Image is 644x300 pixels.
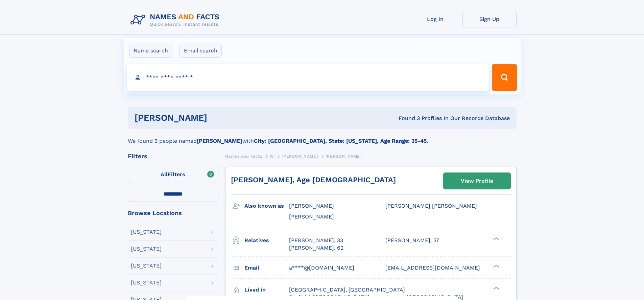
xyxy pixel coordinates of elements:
[244,284,289,296] h3: Lived in
[244,262,289,274] h3: Email
[254,138,427,144] b: City: [GEOGRAPHIC_DATA], State: [US_STATE], Age Range: 35-45
[385,203,477,209] span: [PERSON_NAME] [PERSON_NAME]
[131,246,162,252] div: [US_STATE]
[131,263,162,269] div: [US_STATE]
[128,210,218,216] div: Browse Locations
[462,11,517,27] a: Sign Up
[492,64,517,91] button: Search Button
[492,286,500,290] div: ❯
[289,244,343,252] a: [PERSON_NAME], 62
[128,167,218,183] label: Filters
[270,152,274,160] a: W
[244,200,289,212] h3: Also known as
[131,229,162,235] div: [US_STATE]
[492,236,500,241] div: ❯
[128,11,225,29] img: Logo Names and Facts
[385,264,480,271] span: [EMAIL_ADDRESS][DOMAIN_NAME]
[289,286,405,293] span: [GEOGRAPHIC_DATA], [GEOGRAPHIC_DATA]
[180,44,222,58] label: Email search
[244,235,289,246] h3: Relatives
[128,153,218,159] div: Filters
[289,213,334,220] span: [PERSON_NAME]
[461,173,493,189] div: View Profile
[131,280,162,285] div: [US_STATE]
[492,264,500,268] div: ❯
[128,129,517,145] div: We found 3 people named with .
[129,44,172,58] label: Name search
[127,64,489,91] input: search input
[231,176,396,184] a: [PERSON_NAME], Age [DEMOGRAPHIC_DATA]
[289,203,334,209] span: [PERSON_NAME]
[408,11,462,27] a: Log In
[289,237,343,244] a: [PERSON_NAME], 33
[161,171,168,178] span: All
[444,173,510,189] a: View Profile
[282,152,318,160] a: [PERSON_NAME]
[303,115,510,122] div: Found 3 Profiles In Our Records Database
[197,138,242,144] b: [PERSON_NAME]
[282,154,318,159] span: [PERSON_NAME]
[225,152,262,160] a: Names and Facts
[270,154,274,159] span: W
[326,154,362,159] span: [PERSON_NAME]
[135,114,303,122] h1: [PERSON_NAME]
[385,237,439,244] a: [PERSON_NAME], 37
